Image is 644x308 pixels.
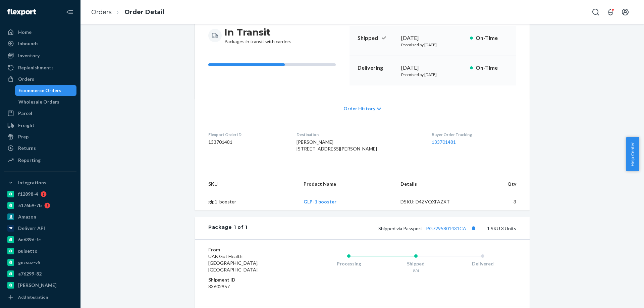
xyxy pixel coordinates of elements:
a: GLP-1 booster [304,199,336,204]
a: Freight [4,120,76,131]
ol: breadcrumbs [86,2,170,22]
a: Order Detail [124,8,164,16]
a: Inbounds [4,38,76,49]
dt: Flexport Order ID [208,132,286,137]
div: gnzsuz-v5 [18,259,40,266]
div: [DATE] [401,64,465,72]
a: 5176b9-7b [4,200,76,211]
dt: Shipment ID [208,276,288,283]
p: Shipped [358,34,396,42]
a: Wholesale Orders [15,97,77,107]
div: Orders [18,76,34,82]
a: Orders [91,8,112,16]
a: Orders [4,74,76,84]
div: Parcel [18,110,32,117]
h3: In Transit [224,26,291,38]
a: PG7295801431CA [426,226,466,231]
a: Returns [4,143,76,153]
dt: From [208,246,288,253]
p: On-Time [476,64,508,72]
dt: Destination [297,132,421,137]
a: [PERSON_NAME] [4,280,76,291]
a: Home [4,27,76,38]
th: SKU [195,175,298,193]
div: Ecommerce Orders [18,87,61,94]
div: 5176b9-7b [18,202,42,209]
p: On-Time [476,34,508,42]
dt: Buyer Order Tracking [432,132,516,137]
button: Close Navigation [63,5,76,19]
button: Open Search Box [589,5,602,19]
button: Open account menu [619,5,632,19]
div: Returns [18,145,36,151]
div: [DATE] [401,34,465,42]
img: Flexport logo [7,9,36,15]
p: Promised by [DATE] [401,42,465,48]
div: DSKU: D4ZVQXFAZXT [400,198,464,205]
p: Delivering [358,64,396,72]
a: a76299-82 [4,268,76,279]
a: Reporting [4,155,76,166]
div: Add Integration [18,294,48,300]
button: Integrations [4,177,76,188]
div: Integrations [18,179,46,186]
dd: 83602957 [208,283,288,290]
div: a76299-82 [18,270,42,277]
div: Prep [18,133,29,140]
div: pulsetto [18,248,38,254]
td: 3 [469,193,530,211]
th: Product Name [298,175,395,193]
th: Qty [469,175,530,193]
div: Replenishments [18,64,54,71]
a: pulsetto [4,246,76,256]
a: 133701481 [432,139,456,145]
button: Help Center [626,137,639,171]
a: Amazon [4,211,76,222]
div: Inventory [18,52,40,59]
p: Promised by [DATE] [401,72,465,77]
button: Copy tracking number [469,224,478,233]
td: glp1_booster [195,193,298,211]
div: Package 1 of 1 [208,224,248,233]
a: Inventory [4,50,76,61]
a: Replenishments [4,62,76,73]
div: Delivered [449,260,516,267]
div: Reporting [18,157,41,164]
div: Home [18,29,32,36]
div: Processing [315,260,382,267]
div: 6e639d-fc [18,236,41,243]
a: 6e639d-fc [4,234,76,245]
a: Prep [4,131,76,142]
dd: 133701481 [208,139,286,145]
div: Freight [18,122,35,129]
div: Deliverr API [18,225,45,232]
a: gnzsuz-v5 [4,257,76,268]
span: Order History [343,105,375,112]
a: Add Integration [4,293,76,301]
div: Shipped [382,260,449,267]
span: Shipped via Passport [378,226,478,231]
div: Wholesale Orders [18,99,59,105]
div: 8/4 [382,268,449,273]
div: Amazon [18,213,36,220]
div: Packages in transit with carriers [224,26,291,45]
div: [PERSON_NAME] [18,282,57,289]
div: 1 SKU 3 Units [248,224,516,233]
th: Details [395,175,469,193]
span: UAB Gut Health [GEOGRAPHIC_DATA], [GEOGRAPHIC_DATA] [208,253,259,272]
a: Ecommerce Orders [15,85,77,96]
a: Deliverr API [4,223,76,234]
a: Parcel [4,108,76,119]
span: [PERSON_NAME] [STREET_ADDRESS][PERSON_NAME] [297,139,377,151]
a: f12898-4 [4,189,76,199]
div: f12898-4 [18,191,38,197]
button: Open notifications [604,5,617,19]
div: Inbounds [18,40,39,47]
